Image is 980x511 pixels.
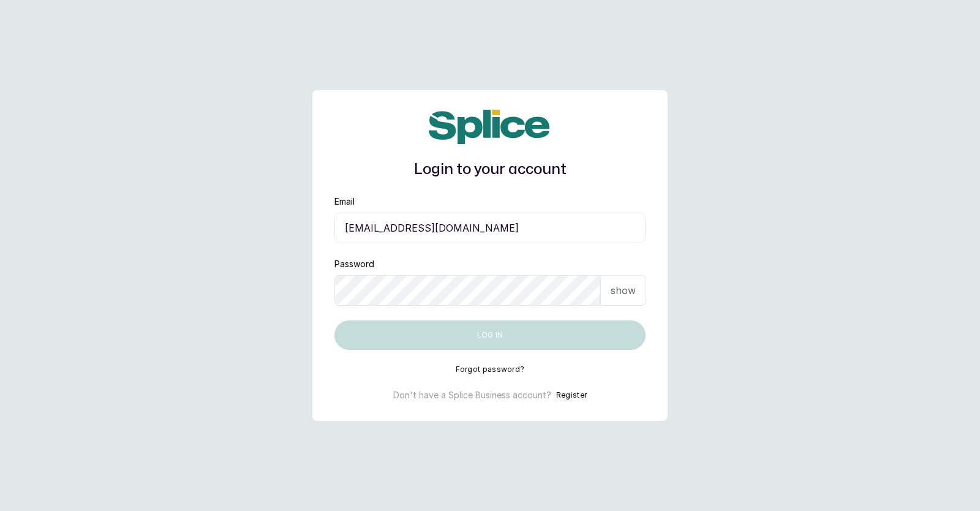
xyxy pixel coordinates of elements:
button: Register [556,389,587,401]
label: Password [334,258,374,270]
button: Log in [334,320,646,350]
button: Forgot password? [456,365,525,374]
label: Email [334,195,355,208]
p: show [611,283,636,298]
p: Don't have a Splice Business account? [393,389,551,401]
h1: Login to your account [334,159,646,181]
input: email@acme.com [334,213,646,243]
